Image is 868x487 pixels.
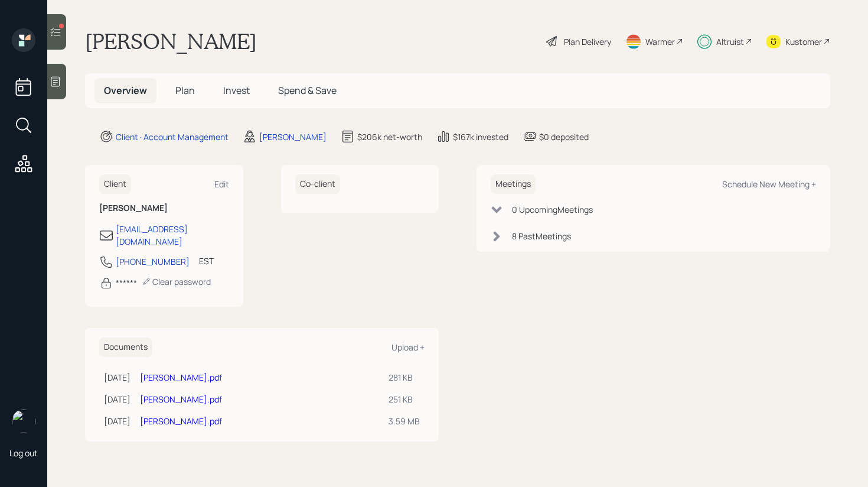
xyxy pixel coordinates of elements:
h6: [PERSON_NAME] [99,203,229,213]
div: Plan Delivery [564,35,611,48]
div: Edit [214,178,229,190]
div: 3.59 MB [389,415,420,427]
div: [PHONE_NUMBER] [116,255,190,268]
h1: [PERSON_NAME] [85,28,257,54]
div: 281 KB [389,371,420,384]
div: $206k net-worth [357,131,422,143]
div: Clear password [142,276,211,287]
span: Overview [104,84,147,97]
span: Plan [175,84,195,97]
h6: Client [99,174,131,194]
div: [PERSON_NAME] [259,131,327,143]
div: Upload + [391,342,425,353]
h6: Documents [99,337,152,357]
h6: Co-client [295,174,340,194]
div: 251 KB [389,393,420,405]
div: 0 Upcoming Meeting s [512,203,593,216]
div: Client · Account Management [116,131,229,143]
div: [DATE] [104,371,130,384]
h6: Meetings [491,174,536,194]
div: $0 deposited [539,131,589,143]
div: Warmer [645,35,675,48]
div: [EMAIL_ADDRESS][DOMAIN_NAME] [116,223,229,248]
div: [DATE] [104,415,130,427]
div: Kustomer [785,35,822,48]
a: [PERSON_NAME].pdf [140,394,222,405]
div: Log out [9,447,38,459]
div: 8 Past Meeting s [512,230,571,242]
a: [PERSON_NAME].pdf [140,415,222,427]
div: $167k invested [453,131,508,143]
img: retirable_logo.png [12,410,35,433]
div: EST [199,255,214,267]
span: Spend & Save [278,84,337,97]
div: Schedule New Meeting + [722,178,816,190]
a: [PERSON_NAME].pdf [140,372,222,383]
div: [DATE] [104,393,130,405]
span: Invest [223,84,250,97]
div: Altruist [716,35,744,48]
